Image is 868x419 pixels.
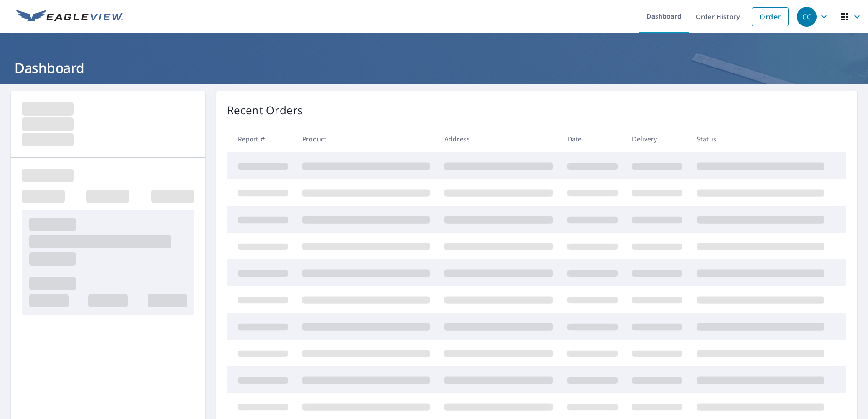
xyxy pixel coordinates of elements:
th: Address [437,126,560,152]
img: EV Logo [16,10,123,24]
a: Order [752,7,789,26]
th: Date [560,126,625,152]
th: Product [295,126,437,152]
div: CC [797,7,817,27]
p: Recent Orders [227,102,303,118]
th: Report # [227,126,296,152]
th: Delivery [625,126,690,152]
th: Status [690,126,832,152]
h1: Dashboard [11,58,857,77]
